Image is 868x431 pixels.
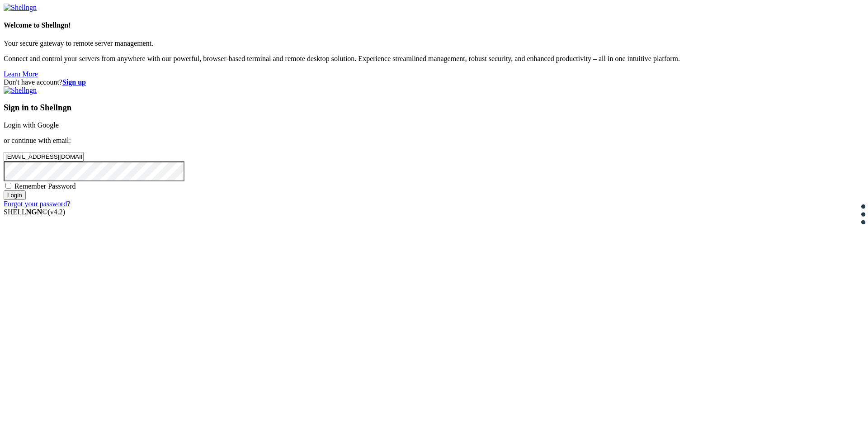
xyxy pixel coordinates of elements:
[4,152,84,161] input: Email address
[4,55,864,63] p: Connect and control your servers from anywhere with our powerful, browser-based terminal and remo...
[4,39,864,47] p: Your secure gateway to remote server management.
[4,103,864,113] h3: Sign in to Shellngn
[4,190,26,200] input: Login
[4,78,864,86] div: Don't have account?
[4,21,864,29] h4: Welcome to Shellngn!
[4,137,864,145] p: or continue with email:
[26,208,42,216] b: NGN
[4,208,65,216] span: SHELL ©
[4,121,59,129] a: Login with Google
[5,183,11,189] input: Remember Password
[4,4,37,12] img: Shellngn
[4,70,38,78] a: Learn More
[48,208,66,216] span: 4.2.0
[62,78,86,86] a: Sign up
[14,182,76,190] span: Remember Password
[4,86,37,95] img: Shellngn
[4,200,70,208] a: Forgot your password?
